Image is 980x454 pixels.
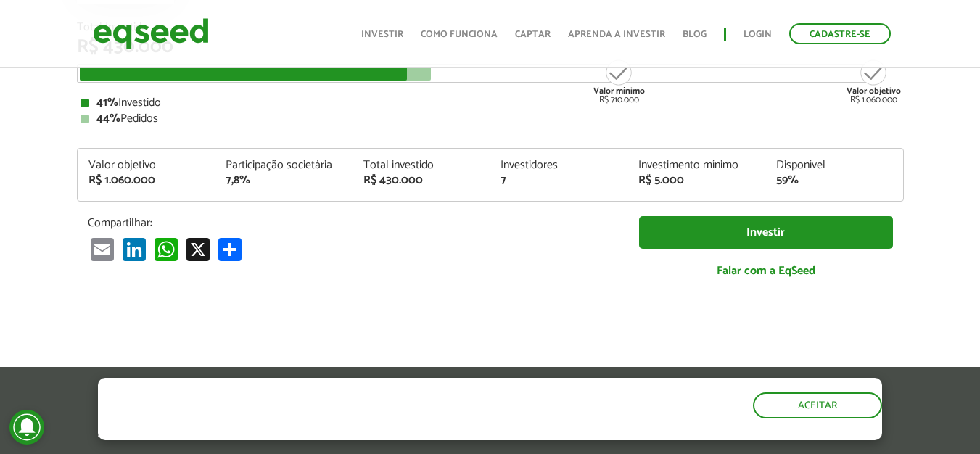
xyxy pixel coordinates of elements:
[501,175,617,186] div: 7
[81,113,900,125] div: Pedidos
[215,237,244,261] a: Partilhar
[639,256,893,286] a: Falar com a EqSeed
[753,392,882,418] button: Aceitar
[289,428,457,440] a: política de privacidade e de cookies
[789,23,891,44] a: Cadastre-se
[120,237,149,261] a: LinkedIn
[96,93,118,112] strong: 41%
[683,30,707,39] a: Blog
[88,175,205,186] div: R$ 1.060.000
[363,175,479,186] div: R$ 430.000
[98,426,568,440] p: Ao clicar em "aceitar", você aceita nossa .
[93,15,209,53] img: EqSeed
[744,30,772,39] a: Login
[152,237,181,261] a: WhatsApp
[847,58,901,104] div: R$ 1.060.000
[363,160,479,171] div: Total investido
[639,216,893,249] a: Investir
[421,30,498,39] a: Como funciona
[638,160,754,171] div: Investimento mínimo
[501,160,617,171] div: Investidores
[568,30,665,39] a: Aprenda a investir
[226,160,342,171] div: Participação societária
[96,109,120,128] strong: 44%
[88,237,117,261] a: Email
[184,237,213,261] a: X
[98,378,568,423] h5: O site da EqSeed utiliza cookies para melhorar sua navegação.
[88,216,617,230] p: Compartilhar:
[81,97,900,109] div: Investido
[361,30,403,39] a: Investir
[593,84,645,98] strong: Valor mínimo
[88,160,205,171] div: Valor objetivo
[776,160,892,171] div: Disponível
[226,175,342,186] div: 7,8%
[515,30,551,39] a: Captar
[776,175,892,186] div: 59%
[638,175,754,186] div: R$ 5.000
[592,58,646,104] div: R$ 710.000
[847,84,901,98] strong: Valor objetivo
